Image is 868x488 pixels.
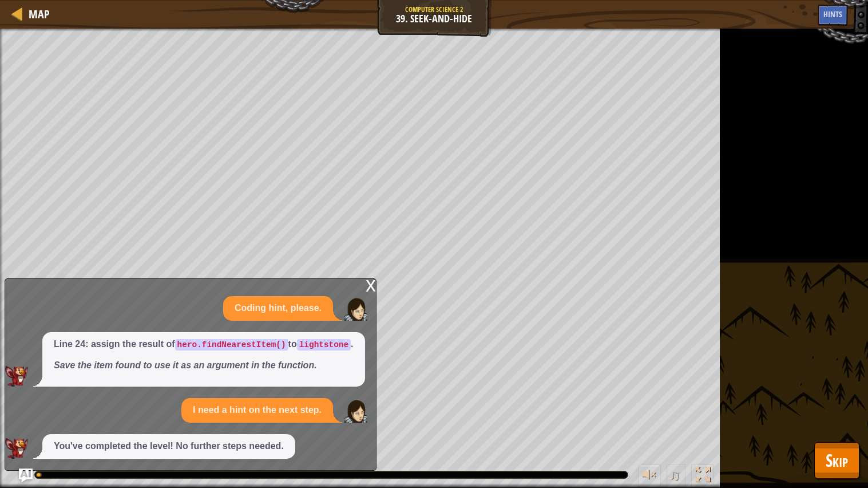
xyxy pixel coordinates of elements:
[235,302,322,315] p: Coding hint, please.
[638,465,661,488] button: Adjust volume
[193,404,322,417] p: I need a hint on the next step.
[814,442,859,479] button: Skip
[5,366,28,387] img: AI
[54,338,354,351] p: Line 24: assign the result of to .
[5,438,28,459] img: AI
[366,279,376,290] div: x
[19,469,33,482] button: Ask AI
[344,400,367,423] img: Player
[297,339,351,351] code: lightstone
[175,339,288,351] code: hero.findNearestItem()
[54,360,317,370] em: Save the item found to use it as an argument in the function.
[826,448,848,472] span: Skip
[29,6,50,22] span: Map
[669,466,680,483] span: ♫
[54,440,284,453] p: You've completed the level! No further steps needed.
[691,465,714,488] button: Toggle fullscreen
[23,6,50,22] a: Map
[823,9,842,19] span: Hints
[344,298,367,321] img: Player
[667,465,686,488] button: ♫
